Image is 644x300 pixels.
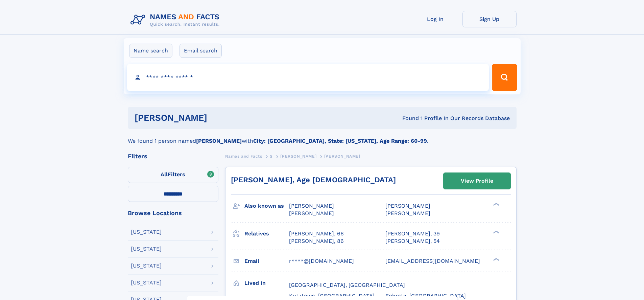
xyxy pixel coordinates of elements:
[135,114,305,122] h1: [PERSON_NAME]
[131,263,162,269] div: [US_STATE]
[462,11,517,27] a: Sign Up
[385,293,466,299] span: Ephrata, [GEOGRAPHIC_DATA]
[289,282,405,288] span: [GEOGRAPHIC_DATA], [GEOGRAPHIC_DATA]
[492,202,500,207] div: ❯
[270,154,273,159] span: S
[244,255,289,267] h3: Email
[131,246,162,252] div: [US_STATE]
[324,154,360,159] span: [PERSON_NAME]
[270,152,273,160] a: S
[408,11,462,27] a: Log In
[161,171,168,178] span: All
[225,152,262,160] a: Names and Facts
[244,277,289,289] h3: Lived in
[127,64,489,91] input: search input
[231,176,396,184] a: [PERSON_NAME], Age [DEMOGRAPHIC_DATA]
[289,237,344,245] a: [PERSON_NAME], 86
[131,280,162,285] div: [US_STATE]
[289,293,375,299] span: Kutztown, [GEOGRAPHIC_DATA]
[385,258,480,264] span: [EMAIL_ADDRESS][DOMAIN_NAME]
[305,115,510,122] div: Found 1 Profile In Our Records Database
[196,138,242,144] b: [PERSON_NAME]
[180,44,222,58] label: Email search
[385,230,440,237] a: [PERSON_NAME], 39
[492,257,500,261] div: ❯
[289,203,334,209] span: [PERSON_NAME]
[385,203,430,209] span: [PERSON_NAME]
[385,237,440,245] a: [PERSON_NAME], 54
[385,210,430,216] span: [PERSON_NAME]
[492,230,500,234] div: ❯
[128,167,218,183] label: Filters
[280,154,316,159] span: [PERSON_NAME]
[128,11,225,29] img: Logo Names and Facts
[289,230,344,237] a: [PERSON_NAME], 66
[461,173,493,189] div: View Profile
[244,200,289,212] h3: Also known as
[492,64,517,91] button: Search Button
[280,152,316,160] a: [PERSON_NAME]
[244,228,289,239] h3: Relatives
[444,173,510,189] a: View Profile
[131,229,162,235] div: [US_STATE]
[289,210,334,216] span: [PERSON_NAME]
[128,210,218,216] div: Browse Locations
[128,129,517,145] div: We found 1 person named with .
[253,138,427,144] b: City: [GEOGRAPHIC_DATA], State: [US_STATE], Age Range: 60-99
[128,153,218,159] div: Filters
[129,44,172,58] label: Name search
